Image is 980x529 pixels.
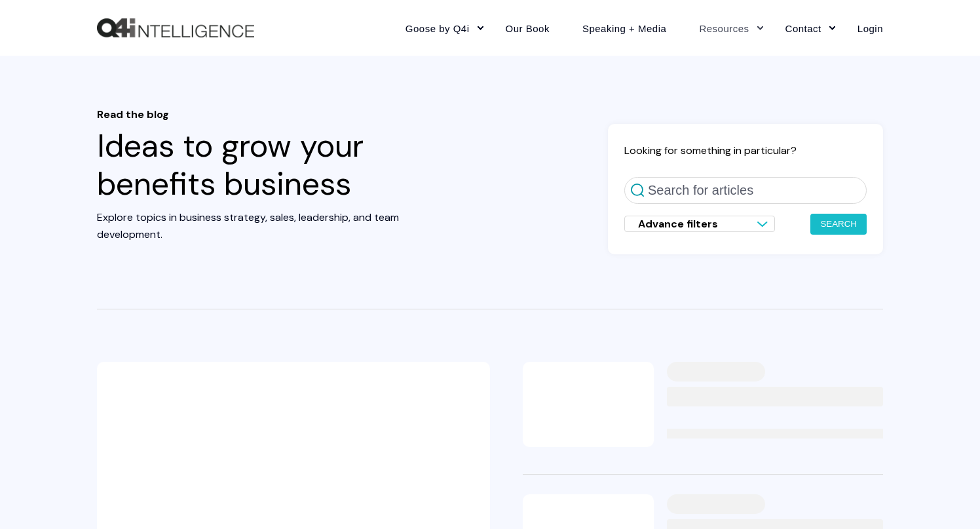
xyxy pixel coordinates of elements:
span: Advance filters [638,217,718,231]
button: Search [810,214,867,235]
a: Back to Home [97,18,254,38]
h1: Ideas to grow your benefits business [97,108,457,203]
span: Explore topics in business strategy, sales, leadership, and team development. [97,210,399,241]
input: Search for articles [624,177,867,204]
span: Read the blog [97,108,457,121]
h2: Looking for something in particular? [624,144,867,157]
img: Q4intelligence, LLC logo [97,18,254,38]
